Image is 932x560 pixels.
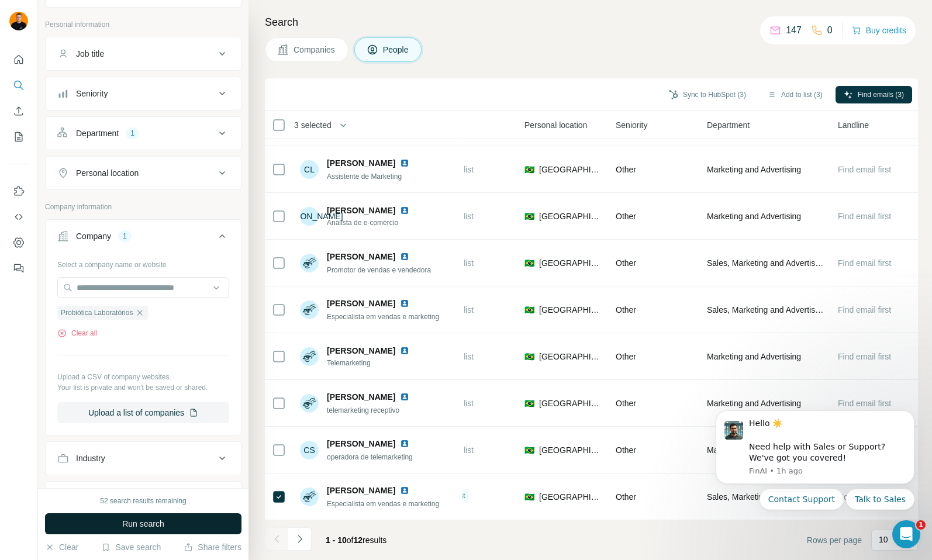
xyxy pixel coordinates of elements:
[838,399,891,408] span: Find email first
[698,400,932,517] iframe: Intercom notifications message
[827,23,833,37] p: 0
[838,119,869,131] span: Landline
[524,491,534,503] span: 🇧🇷
[327,266,431,274] span: Promotor de vendas e vendedora
[122,518,164,530] span: Run search
[707,304,824,316] span: Sales, Marketing and Advertising
[616,119,647,131] span: Seniority
[892,520,920,548] iframe: Intercom live chat
[294,44,336,56] span: Companies
[400,299,409,308] img: LinkedIn logo
[9,232,28,253] button: Dashboard
[327,438,395,450] span: [PERSON_NAME]
[76,88,108,99] div: Seniority
[118,231,132,241] div: 1
[76,230,111,242] div: Company
[100,496,186,506] div: 52 search results remaining
[539,304,602,316] span: [GEOGRAPHIC_DATA]
[45,202,241,212] p: Company information
[616,165,636,174] span: Other
[327,345,395,357] span: [PERSON_NAME]
[786,23,802,37] p: 147
[57,382,229,393] p: Your list is private and won't be saved or shared.
[9,181,28,202] button: Use Surfe on LinkedIn
[707,210,801,222] span: Marketing and Advertising
[76,167,139,179] div: Personal location
[616,212,636,221] span: Other
[707,119,750,131] span: Department
[46,222,241,255] button: Company1
[265,14,918,30] h4: Search
[76,127,119,139] div: Department
[879,534,888,545] p: 10
[300,347,319,366] img: Avatar
[524,210,534,222] span: 🇧🇷
[400,206,409,215] img: LinkedIn logo
[838,165,891,174] span: Find email first
[9,126,28,147] button: My lists
[539,210,602,222] span: [GEOGRAPHIC_DATA]
[327,157,395,169] span: [PERSON_NAME]
[616,492,636,502] span: Other
[46,484,241,512] button: HQ location
[327,251,395,262] span: [PERSON_NAME]
[76,452,105,464] div: Industry
[383,44,410,56] span: People
[661,86,754,103] button: Sync to HubSpot (3)
[326,535,347,545] span: 1 - 10
[400,439,409,448] img: LinkedIn logo
[327,172,402,181] span: Assistente de Marketing
[524,257,534,269] span: 🇧🇷
[858,89,904,100] span: Find emails (3)
[400,252,409,261] img: LinkedIn logo
[57,372,229,382] p: Upload a CSV of company websites.
[46,119,241,147] button: Department1
[300,300,319,319] img: Avatar
[9,49,28,70] button: Quick start
[126,128,139,139] div: 1
[524,351,534,362] span: 🇧🇷
[400,158,409,168] img: LinkedIn logo
[327,358,414,368] span: Telemarketing
[300,488,319,506] img: Avatar
[539,351,602,362] span: [GEOGRAPHIC_DATA]
[327,406,399,414] span: telemarketing receptivo
[327,217,414,228] span: Analista de e-comércio
[101,541,161,553] button: Save search
[836,86,912,103] button: Find emails (3)
[759,86,831,103] button: Add to list (3)
[524,119,587,131] span: Personal location
[539,257,602,269] span: [GEOGRAPHIC_DATA]
[9,101,28,122] button: Enrich CSV
[9,206,28,227] button: Use Surfe API
[539,491,602,503] span: [GEOGRAPHIC_DATA]
[347,535,354,545] span: of
[707,257,824,269] span: Sales, Marketing and Advertising
[45,513,241,534] button: Run search
[300,160,319,179] div: CL
[524,444,534,456] span: 🇧🇷
[45,541,78,553] button: Clear
[9,75,28,96] button: Search
[327,453,413,461] span: operadora de telemarketing
[46,79,241,108] button: Seniority
[451,490,465,501] span: 1 list
[916,520,926,530] span: 1
[616,352,636,361] span: Other
[524,164,534,175] span: 🇧🇷
[300,441,319,459] div: CS
[400,392,409,402] img: LinkedIn logo
[838,352,891,361] span: Find email first
[9,12,28,30] img: Avatar
[57,328,97,338] button: Clear all
[300,394,319,413] img: Avatar
[327,392,395,402] span: [PERSON_NAME]
[327,205,395,216] span: [PERSON_NAME]
[294,119,332,131] span: 3 selected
